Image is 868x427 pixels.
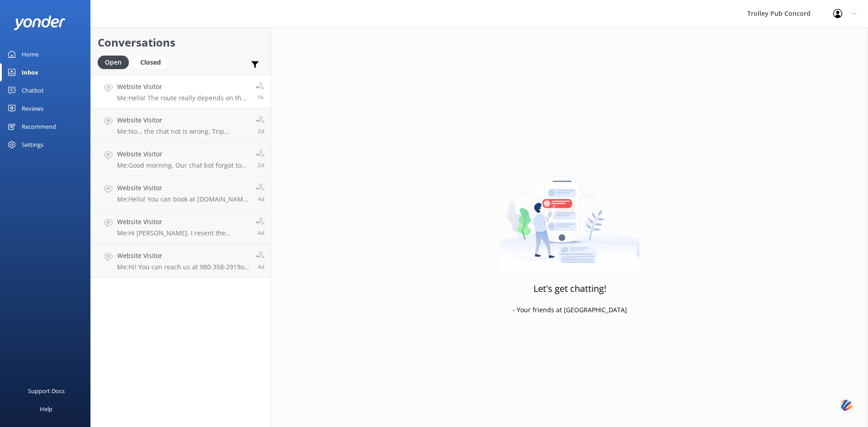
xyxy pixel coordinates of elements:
div: Support Docs [28,382,65,400]
span: Sep 13 2025 09:12am (UTC -05:00) America/Cancun [258,127,264,135]
span: Sep 11 2025 11:17am (UTC -05:00) America/Cancun [258,229,264,237]
p: - Your friends at [GEOGRAPHIC_DATA] [513,305,627,315]
a: Open [98,57,133,67]
p: Me: Hello! The route really depends on the tour selected. If you are just talking the Pub Crawl, ... [117,94,249,102]
div: Recommend [22,117,56,136]
a: Website VisitorMe:Hi [PERSON_NAME]. I resent the confirmation. Let me know if you didn't get it. ... [91,210,271,244]
div: Home [22,45,38,63]
p: Me: Hi! You can reach us at 980-358-2919or [PERSON_NAME][EMAIL_ADDRESS][DOMAIN_NAME] We have a gr... [117,263,249,271]
h4: Website Visitor [117,149,249,159]
div: Chatbot [22,81,44,99]
p: Me: Good morning. Our chat bot forgot to mention, we sell beer cider and [PERSON_NAME] at a VERY ... [117,161,249,169]
div: Help [40,400,52,418]
h3: Let's get chatting! [533,282,606,296]
a: Website VisitorMe:Hello! You can book at [DOMAIN_NAME][URL]. click Book now. Pick your tour! Or y... [91,176,271,210]
span: Sep 11 2025 11:18am (UTC -05:00) America/Cancun [258,195,264,203]
span: Sep 13 2025 09:11am (UTC -05:00) America/Cancun [258,161,264,169]
p: Me: Hi [PERSON_NAME]. I resent the confirmation. Let me know if you didn't get it. You may want t... [117,229,249,237]
h4: Website Visitor [117,82,249,92]
span: Sep 11 2025 11:16am (UTC -05:00) America/Cancun [258,263,264,271]
h4: Website Visitor [117,183,249,193]
div: Reviews [22,99,43,117]
p: Me: Hello! You can book at [DOMAIN_NAME][URL]. click Book now. Pick your tour! Or you can call us... [117,195,249,203]
h4: Website Visitor [117,251,249,261]
p: Me: No... the chat not is wrong. Trip insurance is for the whole group. [117,127,249,136]
div: Settings [22,136,43,154]
a: Closed [133,57,172,67]
img: artwork of a man stealing a conversation from at giant smartphone [500,157,640,270]
h4: Website Visitor [117,217,249,227]
div: Open [98,56,129,69]
h4: Website Visitor [117,115,249,125]
div: Closed [133,56,168,69]
a: Website VisitorMe:Hello! The route really depends on the tour selected. If you are just talking t... [91,75,271,108]
a: Website VisitorMe:No... the chat not is wrong. Trip insurance is for the whole group.2d [91,108,271,142]
a: Website VisitorMe:Good morning. Our chat bot forgot to mention, we sell beer cider and [PERSON_NA... [91,142,271,176]
img: svg+xml;base64,PHN2ZyB3aWR0aD0iNDQiIGhlaWdodD0iNDQiIHZpZXdCb3g9IjAgMCA0NCA0NCIgZmlsbD0ibm9uZSIgeG... [839,397,854,413]
h2: Conversations [98,34,264,51]
span: Sep 15 2025 11:30am (UTC -05:00) America/Cancun [257,94,264,101]
a: Website VisitorMe:Hi! You can reach us at 980-358-2919or [PERSON_NAME][EMAIL_ADDRESS][DOMAIN_NAME... [91,244,271,278]
img: yonder-white-logo.png [14,15,66,30]
div: Inbox [22,63,38,81]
